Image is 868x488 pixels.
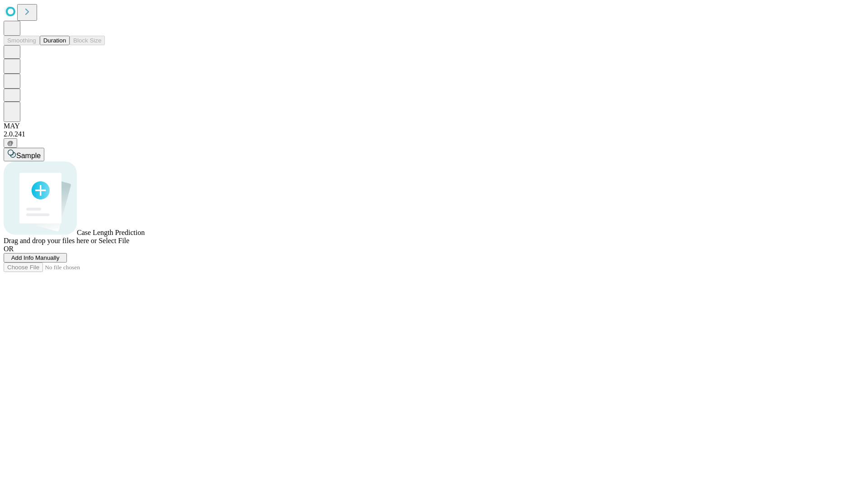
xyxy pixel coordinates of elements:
[4,138,17,148] button: @
[11,254,60,261] span: Add Info Manually
[4,237,97,244] span: Drag and drop your files here or
[4,36,40,45] button: Smoothing
[4,130,864,138] div: 2.0.241
[7,140,14,146] span: @
[4,148,44,161] button: Sample
[70,36,105,45] button: Block Size
[99,237,129,244] span: Select File
[16,152,41,160] span: Sample
[4,245,14,253] span: OR
[4,253,67,263] button: Add Info Manually
[40,36,70,45] button: Duration
[77,229,145,236] span: Case Length Prediction
[4,122,864,130] div: MAY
